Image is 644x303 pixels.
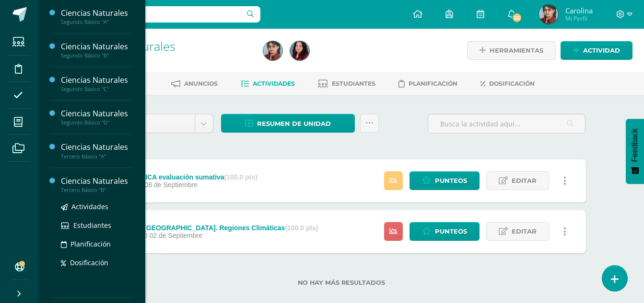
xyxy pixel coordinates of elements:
[71,202,108,211] span: Actividades
[61,86,134,92] div: Segundo Básico "C"
[61,176,134,193] a: Ciencias NaturalesTercero Básico "B"
[171,76,218,91] a: Anuncios
[108,224,318,232] div: UAPU. 4.1. [GEOGRAPHIC_DATA]. Regiones Climáticas
[61,75,134,92] a: Ciencias NaturalesSegundo Básico "C"
[61,238,134,249] a: Planificación
[97,114,213,133] a: Unidad 4
[565,14,593,22] span: Mi Perfil
[108,173,257,181] div: UAp 4.1 FÍSICA evaluación sumativa
[61,19,134,25] div: Segundo Básico "A"
[435,223,467,240] span: Punteos
[480,76,535,91] a: Dosificación
[61,41,134,52] div: Ciencias Naturales
[257,115,331,133] span: Resumen de unidad
[61,220,134,231] a: Estudiantes
[61,201,134,212] a: Actividades
[61,153,134,160] div: Tercero Básico "A"
[61,108,134,119] div: Ciencias Naturales
[512,223,537,240] span: Editar
[241,76,295,91] a: Actividades
[184,80,218,87] span: Anuncios
[61,119,134,126] div: Segundo Básico "D"
[61,41,134,59] a: Ciencias NaturalesSegundo Básico "B"
[149,232,202,239] span: 02 de Septiembre
[70,258,108,267] span: Dosificación
[75,39,252,53] h1: Ciencias Naturales
[435,172,467,190] span: Punteos
[512,172,537,190] span: Editar
[61,176,134,187] div: Ciencias Naturales
[75,53,252,62] div: Segundo Básico 'A'
[224,173,258,181] strong: (100.0 pts)
[61,75,134,86] div: Ciencias Naturales
[61,8,134,19] div: Ciencias Naturales
[332,80,375,87] span: Estudiantes
[263,41,282,60] img: 9b956cc9a4babd20fca20b167a45774d.png
[144,181,198,189] span: 08 de Septiembre
[285,224,318,232] strong: (100.0 pts)
[290,41,309,60] img: d1a1e1938b2129473632f39149ad8a41.png
[398,76,457,91] a: Planificación
[73,221,111,230] span: Estudiantes
[467,41,556,60] a: Herramientas
[428,114,585,133] input: Busca la actividad aquí...
[561,41,632,60] a: Actividad
[45,6,260,22] input: Busca un usuario...
[318,76,375,91] a: Estudiantes
[61,8,134,25] a: Ciencias NaturalesSegundo Básico "A"
[490,42,543,59] span: Herramientas
[61,142,134,159] a: Ciencias NaturalesTercero Básico "A"
[626,119,644,184] button: Feedback - Mostrar encuesta
[61,257,134,268] a: Dosificación
[409,80,457,87] span: Planificación
[565,6,593,15] span: Carolina
[583,42,620,59] span: Actividad
[410,222,480,241] a: Punteos
[61,187,134,193] div: Tercero Básico "B"
[410,171,480,190] a: Punteos
[61,142,134,153] div: Ciencias Naturales
[489,80,535,87] span: Dosificación
[61,108,134,126] a: Ciencias NaturalesSegundo Básico "D"
[631,128,639,162] span: Feedback
[105,114,187,133] span: Unidad 4
[253,80,295,87] span: Actividades
[97,279,586,286] label: No hay más resultados
[70,239,111,248] span: Planificación
[539,5,558,24] img: 9b956cc9a4babd20fca20b167a45774d.png
[61,52,134,59] div: Segundo Básico "B"
[512,12,522,23] span: 23
[221,114,355,133] a: Resumen de unidad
